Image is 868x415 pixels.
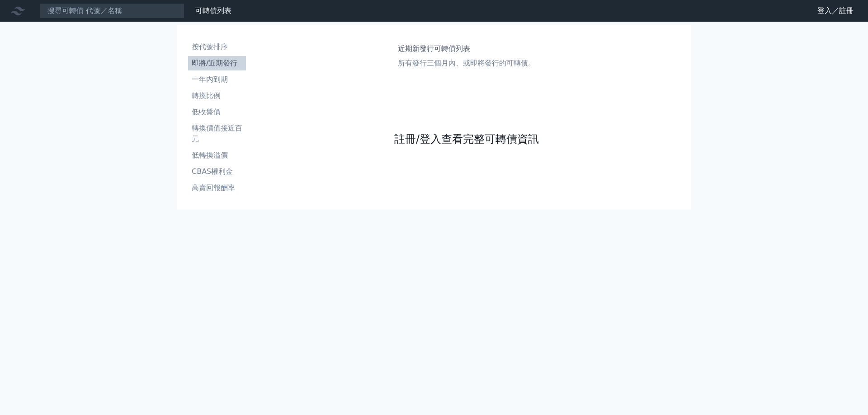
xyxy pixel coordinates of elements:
[188,90,246,101] li: 轉換比例
[188,56,246,70] a: 即將/近期發行
[188,121,246,146] a: 轉換價值接近百元
[188,166,246,177] li: CBAS權利金
[188,89,246,103] a: 轉換比例
[188,58,246,69] li: 即將/近期發行
[394,132,539,146] a: 註冊/登入查看完整可轉債資訊
[188,150,246,161] li: 低轉換溢價
[188,181,246,195] a: 高賣回報酬率
[195,6,231,15] a: 可轉債列表
[188,123,246,145] li: 轉換價值接近百元
[188,164,246,179] a: CBAS權利金
[398,58,535,69] p: 所有發行三個月內、或即將發行的可轉債。
[810,4,861,18] a: 登入／註冊
[188,107,246,117] li: 低收盤價
[40,3,184,19] input: 搜尋可轉債 代號／名稱
[188,148,246,163] a: 低轉換溢價
[188,182,246,193] li: 高賣回報酬率
[188,72,246,87] a: 一年內到期
[188,42,246,52] li: 按代號排序
[398,43,535,54] h1: 近期新發行可轉債列表
[188,74,246,85] li: 一年內到期
[188,105,246,119] a: 低收盤價
[188,40,246,54] a: 按代號排序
